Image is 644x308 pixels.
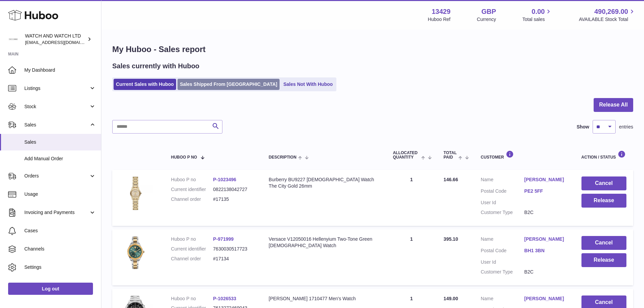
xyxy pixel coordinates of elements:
[432,7,451,16] strong: 13429
[269,176,379,189] div: Burberry BU9227 [DEMOGRAPHIC_DATA] Watch The City Gold 26mm
[171,236,213,242] dt: Huboo P no
[177,79,280,90] a: Sales Shipped From [GEOGRAPHIC_DATA]
[119,176,153,210] img: 1733318291.jpg
[581,236,626,250] button: Cancel
[481,247,524,256] dt: Postal Code
[481,150,568,160] div: Customer
[213,177,236,182] a: P-1023496
[577,124,589,130] label: Show
[581,176,626,190] button: Cancel
[481,188,524,196] dt: Postal Code
[24,264,96,270] span: Settings
[24,246,96,252] span: Channels
[579,16,636,23] span: AVAILABLE Stock Total
[579,7,636,23] a: 490,269.00 AVAILABLE Stock Total
[444,151,457,160] span: Total paid
[594,98,633,112] button: Release All
[8,283,93,295] a: Log out
[524,269,568,275] dd: B2C
[24,209,89,216] span: Invoicing and Payments
[24,191,96,197] span: Usage
[393,151,420,160] span: ALLOCATED Quantity
[8,34,18,44] img: internalAdmin-13429@internal.huboo.com
[119,236,153,270] img: 1711468958.jpeg
[171,256,213,262] dt: Channel order
[213,196,255,203] dd: #17135
[114,79,176,90] a: Current Sales with Huboo
[524,247,568,254] a: BH1 3BN
[25,33,86,46] div: WATCH AND WATCH LTD
[524,209,568,216] dd: B2C
[386,170,437,226] td: 1
[524,236,568,242] a: [PERSON_NAME]
[213,246,255,252] dd: 7630030517723
[477,16,496,23] div: Currency
[213,296,236,301] a: P-1026533
[481,199,524,206] dt: User Id
[428,16,451,23] div: Huboo Ref
[619,124,633,130] span: entries
[481,269,524,275] dt: Customer Type
[24,228,96,234] span: Cases
[524,176,568,183] a: [PERSON_NAME]
[444,177,458,182] span: 146.66
[481,259,524,265] dt: User Id
[213,236,234,242] a: P-971999
[524,295,568,302] a: [PERSON_NAME]
[444,236,458,242] span: 395.10
[24,173,89,179] span: Orders
[213,186,255,193] dd: 0822138042727
[171,176,213,183] dt: Huboo P no
[112,62,199,71] h2: Sales currently with Huboo
[24,103,89,110] span: Stock
[481,7,496,16] strong: GBP
[24,67,96,73] span: My Dashboard
[171,186,213,193] dt: Current identifier
[581,253,626,267] button: Release
[522,7,552,23] a: 0.00 Total sales
[24,139,96,145] span: Sales
[25,40,99,45] span: [EMAIL_ADDRESS][DOMAIN_NAME]
[532,7,545,16] span: 0.00
[481,295,524,304] dt: Name
[171,246,213,252] dt: Current identifier
[522,16,552,23] span: Total sales
[213,256,255,262] dd: #17134
[171,295,213,302] dt: Huboo P no
[481,176,524,185] dt: Name
[581,194,626,208] button: Release
[269,295,379,302] div: [PERSON_NAME] 1710477 Men's Watch
[524,188,568,194] a: PE2 5FF
[24,122,89,128] span: Sales
[581,150,626,160] div: Action / Status
[386,229,437,285] td: 1
[171,196,213,203] dt: Channel order
[269,236,379,249] div: Versace V12050016 Hellenyium Two-Tone Green [DEMOGRAPHIC_DATA] Watch
[24,85,89,92] span: Listings
[24,156,96,162] span: Add Manual Order
[281,79,335,90] a: Sales Not With Huboo
[481,236,524,244] dt: Name
[269,155,296,160] span: Description
[594,7,628,16] span: 490,269.00
[481,209,524,216] dt: Customer Type
[112,44,633,55] h1: My Huboo - Sales report
[171,155,197,160] span: Huboo P no
[444,296,458,301] span: 149.00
